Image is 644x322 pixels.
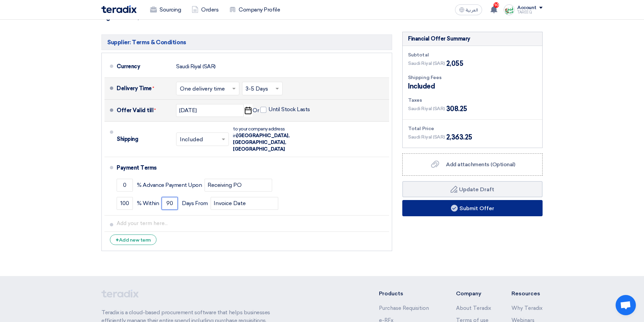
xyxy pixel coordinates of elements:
[446,58,463,69] span: 2,055
[176,104,244,117] input: yyyy-mm-dd
[616,295,636,315] a: Open chat
[211,197,278,210] input: payment-term-2
[446,132,472,142] span: 2,363.25
[117,131,171,147] div: Shipping
[408,105,445,112] span: Saudi Riyal (SAR)
[186,2,224,17] a: Orders
[456,290,491,298] li: Company
[408,133,445,141] span: Saudi Riyal (SAR)
[402,200,543,216] button: Submit Offer
[466,8,478,13] span: العربية
[402,181,543,197] button: Update Draft
[260,106,310,113] label: Until Stock Lasts
[145,2,186,17] a: Sourcing
[511,305,543,311] a: Why Teradix
[408,35,470,43] div: Financial Offer Summary
[233,126,307,153] div: to your company address in
[408,81,435,91] span: Included
[101,14,543,21] h3: Agreements, Terms & Conditions
[456,305,491,311] a: About Teradix
[455,4,482,15] button: العربية
[117,217,386,230] input: Add your term here...
[494,2,499,8] span: 10
[446,104,467,114] span: 308.25
[101,34,392,50] h5: Supplier: Terms & Conditions
[117,160,381,176] div: Payment Terms
[233,133,289,152] span: [GEOGRAPHIC_DATA], [GEOGRAPHIC_DATA], [GEOGRAPHIC_DATA]
[117,58,171,75] div: Currency
[517,10,543,14] div: TAREEQ
[162,197,178,210] input: payment-term-2
[504,4,515,15] img: Screenshot___1727703618088.png
[117,102,171,119] div: Offer Valid till
[408,60,445,67] span: Saudi Riyal (SAR)
[137,200,159,207] span: % Within
[101,5,137,13] img: Teradix logo
[408,51,537,58] div: Subtotal
[117,179,133,192] input: payment-term-1
[517,5,536,11] div: Account
[117,197,133,210] input: payment-term-2
[253,107,259,114] span: Or
[110,234,157,245] div: Add new term
[379,305,429,311] a: Purchase Requisition
[446,161,515,168] span: Add attachments (Optional)
[379,290,436,298] li: Products
[117,80,171,97] div: Delivery Time
[511,290,543,298] li: Resources
[408,74,537,81] div: Shipping Fees
[205,179,272,192] input: payment-term-2
[408,125,537,132] div: Total Price
[176,60,216,73] div: Saudi Riyal (SAR)
[224,2,285,17] a: Company Profile
[137,182,202,189] span: % Advance Payment Upon
[182,200,208,207] span: Days From
[408,97,537,104] div: Taxes
[116,237,119,243] span: +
